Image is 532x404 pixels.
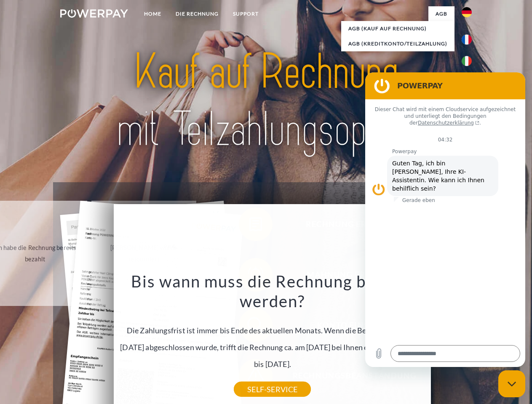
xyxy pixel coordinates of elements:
iframe: Schaltfläche zum Öffnen des Messaging-Fensters; Konversation läuft [498,370,525,397]
a: AGB (Kauf auf Rechnung) [341,21,454,36]
a: SELF-SERVICE [234,382,311,397]
a: agb [428,6,454,21]
div: Die Zahlungsfrist ist immer bis Ende des aktuellen Monats. Wenn die Bestellung z.B. am [DATE] abg... [119,271,426,389]
div: [PERSON_NAME] wurde retourniert [96,242,191,265]
iframe: Messaging-Fenster [365,72,525,367]
a: AGB (Kreditkonto/Teilzahlung) [341,36,454,51]
img: fr [462,35,472,45]
a: DIE RECHNUNG [168,6,226,21]
img: de [462,7,472,17]
img: title-powerpay_de.svg [80,40,452,161]
a: Home [137,6,168,21]
img: it [462,56,472,66]
img: logo-powerpay-white.svg [60,9,128,18]
a: SUPPORT [226,6,266,21]
h3: Bis wann muss die Rechnung bezahlt werden? [119,271,426,311]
